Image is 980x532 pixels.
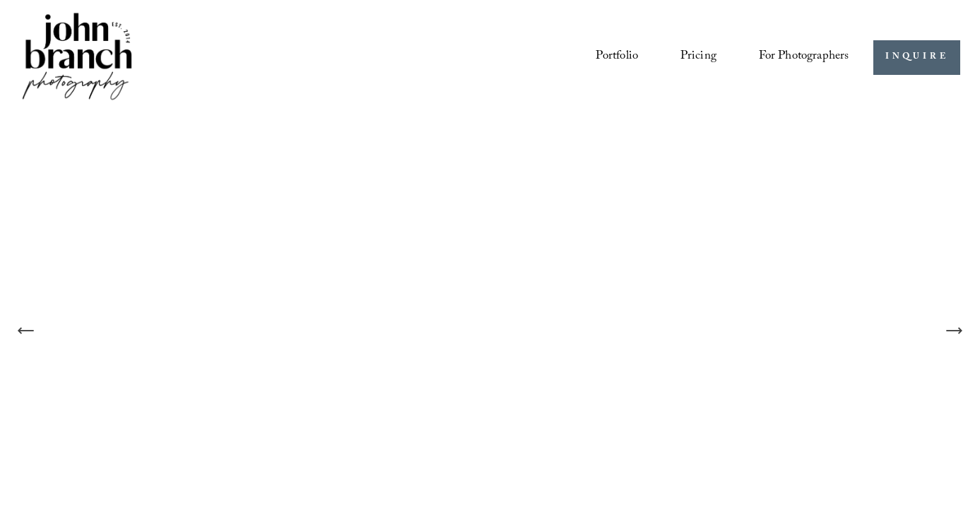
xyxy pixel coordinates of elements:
[596,45,638,71] a: Portfolio
[938,315,969,346] button: Next Slide
[873,40,960,75] a: INQUIRE
[20,10,134,105] img: John Branch IV Photography
[11,315,42,346] button: Previous Slide
[759,45,849,69] span: For Photographers
[680,45,716,71] a: Pricing
[759,45,849,71] a: folder dropdown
